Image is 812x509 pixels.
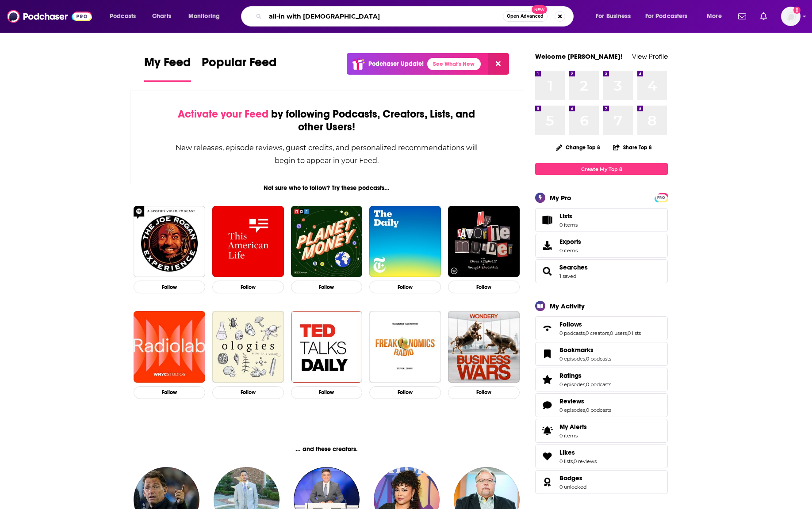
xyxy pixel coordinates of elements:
[134,386,205,399] button: Follow
[632,52,668,61] a: View Profile
[249,6,582,27] div: Search podcasts, credits, & more...
[134,206,205,277] img: The Joe Rogan Experience
[574,458,597,464] a: 0 reviews
[265,9,503,23] input: Search podcasts, credits, & more...
[448,206,520,277] img: My Favorite Murder with Karen Kilgariff and Georgia Hardstark
[559,273,576,279] a: 1 saved
[448,311,520,383] img: Business Wars
[144,55,191,82] a: My Feed
[202,55,277,82] a: Popular Feed
[103,9,147,23] button: open menu
[585,381,586,387] span: ,
[507,14,544,19] span: Open Advanced
[559,263,588,271] a: Searches
[609,330,610,336] span: ,
[291,206,363,277] img: Planet Money
[7,8,92,25] img: Podchaser - Follow, Share and Rate Podcasts
[586,381,611,387] a: 0 podcasts
[175,108,479,133] div: by following Podcasts, Creators, Lists, and other Users!
[535,393,668,417] span: Reviews
[538,265,556,277] a: Searches
[585,330,586,336] span: ,
[144,55,191,75] span: My Feed
[559,356,585,362] a: 0 episodes
[586,356,611,362] a: 0 podcasts
[188,10,220,23] span: Monitoring
[559,212,578,220] span: Lists
[503,11,548,22] button: Open AdvancedNew
[559,474,586,482] a: Badges
[550,302,585,310] div: My Activity
[538,348,556,360] a: Bookmarks
[735,9,750,24] a: Show notifications dropdown
[590,9,642,23] button: open menu
[559,474,582,482] span: Badges
[178,107,268,121] span: Activate your Feed
[175,141,479,167] div: New releases, episode reviews, guest credits, and personalized recommendations will begin to appe...
[645,10,688,23] span: For Podcasters
[535,470,668,494] span: Badges
[559,320,641,328] a: Follows
[130,184,523,192] div: Not sure who to follow? Try these podcasts...
[369,311,441,383] img: Freakonomics Radio
[586,330,609,336] a: 0 creators
[559,238,581,246] span: Exports
[559,407,585,413] a: 0 episodes
[212,311,284,383] img: Ologies with Alie Ward
[559,448,597,456] a: Likes
[538,322,556,334] a: Follows
[559,372,582,380] span: Ratings
[701,9,733,23] button: open menu
[134,311,205,383] img: Radiolab
[559,381,585,387] a: 0 episodes
[585,407,586,413] span: ,
[535,52,623,61] a: Welcome [PERSON_NAME]!
[559,320,582,328] span: Follows
[110,10,136,23] span: Podcasts
[559,330,585,336] a: 0 podcasts
[535,342,668,366] span: Bookmarks
[182,9,231,23] button: open menu
[550,194,571,202] div: My Pro
[559,346,611,354] a: Bookmarks
[559,346,594,354] span: Bookmarks
[559,484,586,490] a: 0 unlocked
[538,373,556,386] a: Ratings
[369,386,441,399] button: Follow
[707,10,722,23] span: More
[291,386,363,399] button: Follow
[781,7,801,26] img: User Profile
[535,419,668,443] a: My Alerts
[130,445,523,453] div: ... and these creators.
[538,476,556,488] a: Badges
[559,222,578,228] span: 0 items
[781,7,801,26] span: Logged in as Goodboy8
[368,60,424,68] p: Podchaser Update!
[532,5,548,14] span: New
[559,423,587,431] span: My Alerts
[535,259,668,283] span: Searches
[585,356,586,362] span: ,
[538,239,556,252] span: Exports
[291,311,363,383] img: TED Talks Daily
[448,281,520,293] button: Follow
[656,194,666,201] a: PRO
[559,372,611,380] a: Ratings
[586,407,611,413] a: 0 podcasts
[212,206,284,277] img: This American Life
[559,212,572,220] span: Lists
[291,281,363,293] button: Follow
[535,316,668,340] span: Follows
[538,450,556,463] a: Likes
[146,9,176,23] a: Charts
[369,206,441,277] img: The Daily
[628,330,641,336] a: 0 lists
